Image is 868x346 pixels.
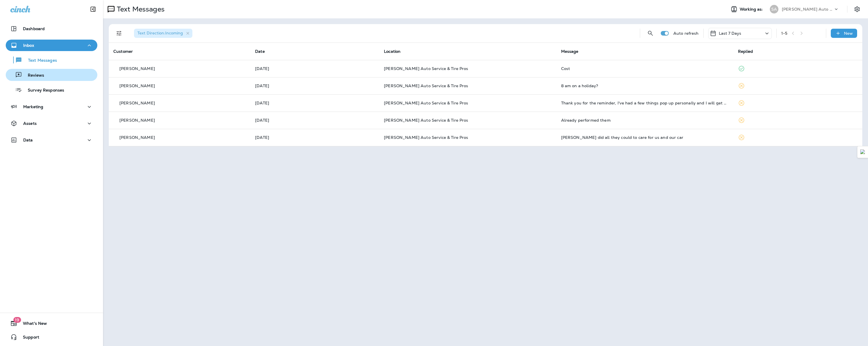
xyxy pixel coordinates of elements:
[22,58,57,63] p: Text Messages
[6,23,97,34] button: Dashboard
[852,4,862,14] button: Settings
[561,101,729,105] div: Thank you for the reminder, I've had a few things pop up personally and I will get back to you so...
[6,134,97,146] button: Data
[255,135,375,140] p: Aug 28, 2025 04:41 PM
[673,31,699,36] p: Auto refresh
[23,138,33,142] p: Data
[113,49,133,54] span: Customer
[6,118,97,129] button: Assets
[561,135,729,140] div: Sullivan's did all they could to care for us and our car
[119,101,155,105] p: [PERSON_NAME]
[119,83,155,88] p: [PERSON_NAME]
[115,5,165,13] p: Text Messages
[781,31,787,36] div: 1 - 5
[740,7,764,12] span: Working as:
[782,7,833,11] p: [PERSON_NAME] Auto Service & Tire Pros
[23,43,34,48] p: Inbox
[255,118,375,123] p: Aug 29, 2025 10:08 AM
[13,317,21,323] span: 19
[561,83,729,88] div: 8 am on a holiday?
[384,118,468,123] span: [PERSON_NAME] Auto Service & Tire Pros
[134,29,192,38] div: Text Direction:Incoming
[255,49,265,54] span: Date
[85,3,101,15] button: Collapse Sidebar
[119,118,155,123] p: [PERSON_NAME]
[6,40,97,51] button: Inbox
[119,66,155,71] p: [PERSON_NAME]
[137,30,183,36] span: Text Direction : Incoming
[255,83,375,88] p: Sep 1, 2025 09:16 AM
[17,335,39,342] span: Support
[561,66,729,71] div: Cost
[6,318,97,329] button: 19What's New
[23,121,37,126] p: Assets
[860,149,865,155] img: Detect Auto
[23,104,43,109] p: Marketing
[23,26,45,31] p: Dashboard
[384,100,468,106] span: [PERSON_NAME] Auto Service & Tire Pros
[119,135,155,140] p: [PERSON_NAME]
[770,5,778,13] div: SA
[738,49,753,54] span: Replied
[844,31,853,36] p: New
[384,135,468,140] span: [PERSON_NAME] Auto Service & Tire Pros
[384,66,468,71] span: [PERSON_NAME] Auto Service & Tire Pros
[6,84,97,96] button: Survey Responses
[22,88,64,93] p: Survey Responses
[719,31,741,36] p: Last 7 Days
[6,101,97,112] button: Marketing
[113,28,125,39] button: Filters
[6,69,97,81] button: Reviews
[22,73,44,78] p: Reviews
[255,101,375,105] p: Aug 29, 2025 10:23 AM
[645,28,656,39] button: Search Messages
[6,331,97,343] button: Support
[6,54,97,66] button: Text Messages
[561,49,579,54] span: Message
[255,66,375,71] p: Sep 2, 2025 04:11 PM
[384,49,401,54] span: Location
[561,118,729,123] div: Already performed them
[384,83,468,88] span: [PERSON_NAME] Auto Service & Tire Pros
[17,321,47,328] span: What's New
